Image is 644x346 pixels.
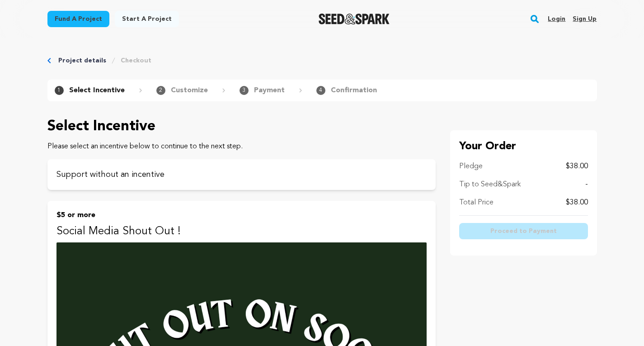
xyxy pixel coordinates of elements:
p: $38.00 [566,197,588,208]
p: Confirmation [331,85,377,96]
p: Tip to Seed&Spark [459,179,521,190]
p: Support without an incentive [56,168,427,181]
p: Total Price [459,197,494,208]
p: Select Incentive [47,116,436,137]
button: Proceed to Payment [459,223,588,239]
span: 1 [55,86,64,95]
p: $38.00 [566,161,588,172]
p: Social Media Shout Out ! [56,224,427,239]
p: Please select an incentive below to continue to the next step. [47,141,436,152]
span: 2 [156,86,165,95]
p: $5 or more [56,210,427,221]
p: Select Incentive [69,85,125,96]
a: Start a project [115,11,179,27]
a: Seed&Spark Homepage [319,14,390,24]
a: Fund a project [47,11,109,27]
a: Login [548,12,565,26]
div: Breadcrumb [47,56,597,65]
span: 3 [240,86,249,95]
img: Seed&Spark Logo Dark Mode [319,14,390,24]
p: - [585,179,588,190]
p: Your Order [459,139,588,154]
a: Sign up [573,12,597,26]
a: Project details [58,56,106,65]
p: Customize [171,85,208,96]
p: Payment [254,85,285,96]
span: 4 [316,86,325,95]
a: Checkout [121,56,151,65]
span: Proceed to Payment [490,227,557,236]
p: Pledge [459,161,483,172]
